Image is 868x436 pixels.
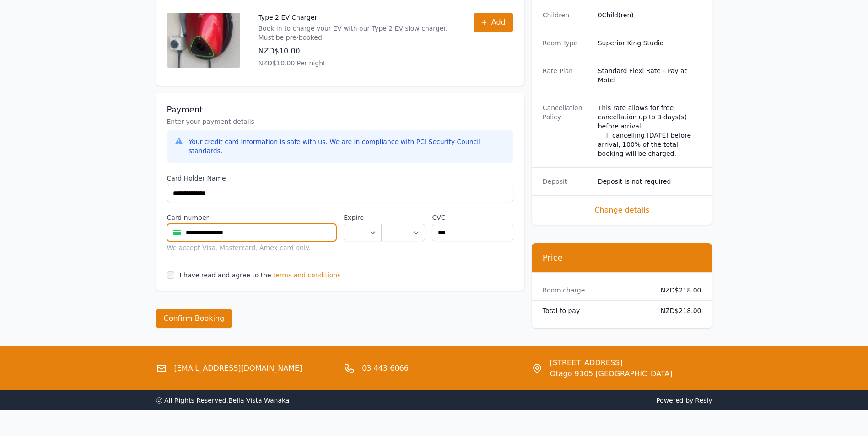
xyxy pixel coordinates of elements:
dt: Room Type [543,38,591,48]
p: NZD$10.00 [259,46,455,57]
img: Type 2 EV Charger [167,13,240,68]
dd: NZD$218.00 [653,286,701,295]
label: I have read and agree to the [180,271,271,279]
span: Powered by [438,396,712,405]
h3: Price [543,252,701,263]
dd: Standard Flexi Rate - Pay at Motel [598,66,701,85]
a: [EMAIL_ADDRESS][DOMAIN_NAME] [174,363,302,374]
p: Type 2 EV Charger [259,13,455,22]
dt: Children [543,11,591,20]
span: Add [491,17,506,28]
dd: 0 Child(ren) [598,11,701,20]
label: Expire [344,213,382,222]
div: This rate allows for free cancellation up to 3 days(s) before arrival. If cancelling [DATE] befor... [598,103,701,158]
span: terms and conditions [273,271,341,280]
label: Card Holder Name [167,174,513,183]
p: Enter your payment details [167,117,513,126]
dt: Cancellation Policy [543,103,591,158]
h3: Payment [167,104,513,115]
dd: NZD$218.00 [653,306,701,315]
span: ⓒ All Rights Reserved. Bella Vista Wanaka [156,397,290,404]
label: CVC [432,213,513,222]
span: Change details [543,205,701,216]
dt: Total to pay [543,306,646,315]
div: We accept Visa, Mastercard, Amex card only. [167,243,337,252]
dd: Deposit is not required [598,177,701,186]
dt: Deposit [543,177,591,186]
label: . [382,213,425,222]
button: Confirm Booking [156,309,232,328]
dt: Room charge [543,286,646,295]
dt: Rate Plan [543,66,591,85]
dd: Superior King Studio [598,38,701,48]
span: [STREET_ADDRESS] [550,357,673,368]
p: Book in to charge your EV with our Type 2 EV slow charger. Must be pre-booked. [259,24,455,42]
div: Your credit card information is safe with us. We are in compliance with PCI Security Council stan... [189,137,506,155]
span: Otago 9305 [GEOGRAPHIC_DATA] [550,368,673,379]
label: Card number [167,213,337,222]
button: Add [474,13,513,32]
p: NZD$10.00 Per night [259,58,455,68]
a: Resly [695,397,712,404]
a: 03 443 6066 [362,363,409,374]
